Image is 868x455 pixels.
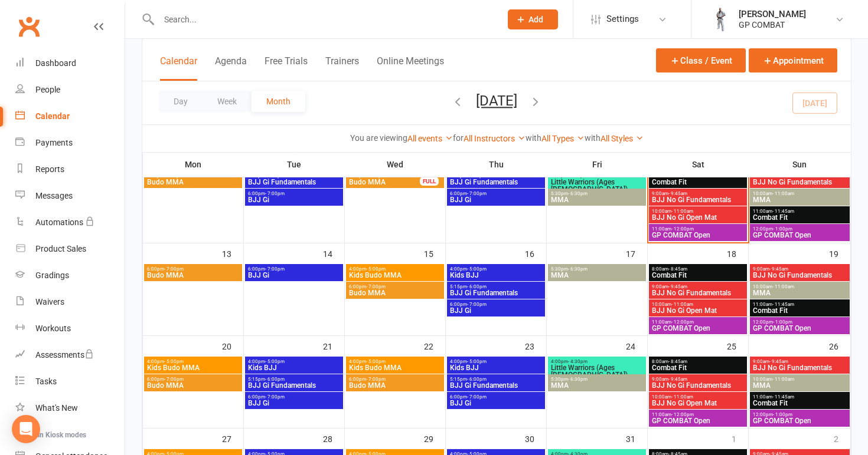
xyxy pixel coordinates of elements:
span: 4:00pm [449,266,543,272]
div: Product Sales [35,244,86,253]
div: Workouts [35,324,71,333]
span: Combat Fit [651,179,745,186]
span: 11:00am [752,394,847,400]
span: 11:00am [651,226,745,232]
div: 21 [323,336,344,355]
input: Search... [155,11,492,28]
span: 6:00pm [146,377,240,382]
div: 15 [424,243,445,263]
a: All Styles [601,134,644,143]
span: - 6:30pm [568,191,588,196]
div: Calendar [35,111,70,121]
button: Free Trials [265,55,308,81]
span: - 1:00pm [773,319,792,325]
span: 6:00pm [247,191,341,196]
span: - 7:00pm [366,377,386,382]
a: Workouts [15,315,125,342]
span: 9:00am [651,191,745,196]
div: 20 [222,336,243,355]
span: - 11:00am [772,377,794,382]
img: thumb_image1750126119.png [709,8,733,31]
span: BJJ No Gi Fundamentals [651,382,745,389]
span: 5:30pm [550,377,644,382]
span: Settings [606,6,639,32]
div: Payments [35,138,73,147]
span: 10:00am [752,191,847,196]
span: 10:00am [752,377,847,382]
span: Combat Fit [651,272,745,279]
span: BJJ No Gi Open Mat [651,400,745,407]
div: 17 [626,243,647,263]
span: - 9:45am [668,284,687,289]
div: 16 [525,243,546,263]
div: People [35,85,60,94]
div: FULL [420,177,439,186]
span: MMA [550,382,644,389]
span: BJJ Gi Fundamentals [449,179,543,186]
span: - 5:00pm [467,266,487,272]
button: Appointment [749,48,837,72]
span: BJJ Gi [247,400,341,407]
span: - 6:00pm [467,377,487,382]
span: - 6:30pm [568,266,588,272]
button: Add [508,9,558,29]
span: 12:00pm [752,319,847,325]
span: Combat Fit [752,214,847,221]
span: - 1:00pm [773,226,792,232]
th: Sat [648,152,749,177]
span: - 9:45am [769,359,788,364]
span: 6:00pm [348,377,442,382]
button: Calendar [160,55,197,81]
span: 5:30pm [550,266,644,272]
span: - 6:30pm [568,377,588,382]
span: GP COMBAT Open [651,325,745,332]
span: 11:00am [752,209,847,214]
button: [DATE] [476,93,517,109]
span: - 5:00pm [366,359,386,364]
span: 10:00am [651,209,745,214]
div: GP COMBAT [739,19,806,30]
span: 4:00pm [146,359,240,364]
span: MMA [752,289,847,296]
strong: for [453,133,464,143]
span: Combat Fit [651,364,745,371]
div: [PERSON_NAME] [739,9,806,19]
span: - 11:45am [772,302,794,307]
a: Dashboard [15,50,125,77]
th: Tue [244,152,345,177]
div: Messages [35,191,73,200]
span: - 9:45am [769,266,788,272]
span: 4:00pm [449,359,543,364]
span: Budo MMA [348,289,442,296]
button: Day [159,91,203,112]
span: Kids BJJ [247,364,341,371]
span: - 7:00pm [467,394,487,400]
a: Tasks [15,368,125,395]
span: 10:00am [651,302,745,307]
span: 4:00pm [348,266,442,272]
span: 11:00am [752,302,847,307]
span: Budo MMA [146,272,240,279]
span: GP COMBAT Open [651,232,745,239]
span: - 11:00am [772,191,794,196]
span: 6:00pm [449,191,543,196]
div: 19 [829,243,850,263]
div: 29 [424,428,445,448]
span: - 4:30pm [568,359,588,364]
span: - 6:00pm [265,377,285,382]
a: Waivers [15,289,125,315]
button: Class / Event [656,48,746,72]
span: - 7:00pm [467,191,487,196]
span: Little Warriors (Ages [DEMOGRAPHIC_DATA]) [550,364,644,378]
button: Trainers [325,55,359,81]
span: 9:00am [752,359,847,364]
div: 28 [323,428,344,448]
span: - 7:00pm [265,266,285,272]
div: 2 [834,428,850,448]
span: 4:00pm [550,359,644,364]
span: BJJ Gi Fundamentals [449,382,543,389]
span: 6:00pm [348,284,442,289]
span: Combat Fit [752,307,847,314]
div: Assessments [35,350,94,360]
span: BJJ Gi [247,196,341,203]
